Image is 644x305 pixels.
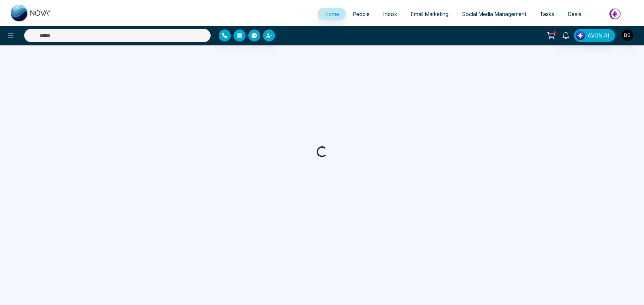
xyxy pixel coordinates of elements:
span: Email Marketing [411,11,448,17]
img: Nova CRM Logo [11,5,51,21]
img: User Avatar [622,29,633,41]
button: AVON AI [574,29,615,42]
span: AVON AI [587,31,609,40]
span: Deals [568,11,581,17]
span: Tasks [540,11,554,17]
a: People [346,8,376,20]
a: Tasks [533,8,561,20]
a: Email Marketing [404,8,455,20]
a: Social Media Management [455,8,533,20]
span: Home [324,11,339,17]
span: Social Media Management [462,11,526,17]
a: Inbox [376,8,404,20]
span: People [353,11,370,17]
img: Lead Flow [576,31,585,40]
a: Deals [561,8,588,20]
a: Home [318,8,346,20]
img: Market-place.gif [591,6,640,21]
span: Inbox [383,11,397,17]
